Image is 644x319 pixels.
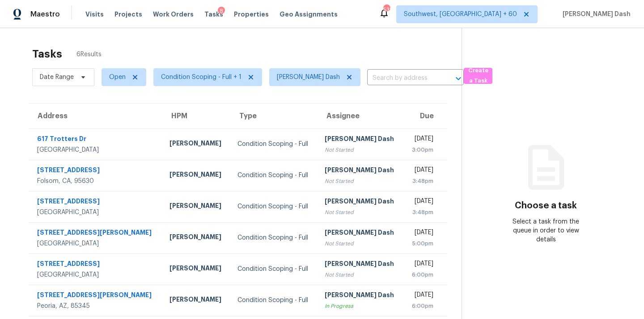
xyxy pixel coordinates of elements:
div: [STREET_ADDRESS][PERSON_NAME] [37,290,155,302]
div: [STREET_ADDRESS] [37,166,155,177]
span: [PERSON_NAME] Dash [559,10,631,19]
div: [STREET_ADDRESS][PERSON_NAME] [37,228,155,239]
div: 6:00pm [411,270,434,279]
div: 538 [383,5,390,14]
th: Due [404,104,448,128]
div: 3:00pm [411,145,434,154]
span: Date Range [40,73,74,82]
div: [STREET_ADDRESS] [37,197,155,208]
div: Select a task from the queue in order to view details [504,217,588,244]
div: [PERSON_NAME] Dash [325,166,396,177]
div: [DATE] [411,228,434,239]
div: Not Started [325,145,396,154]
button: Create a Task [464,68,492,84]
div: 8 [218,7,225,16]
div: [GEOGRAPHIC_DATA] [37,239,155,248]
th: Address [29,104,162,128]
span: Properties [234,10,269,19]
h2: Tasks [32,50,62,58]
div: 6:00pm [411,302,434,311]
div: 617 Trotters Dr [37,134,155,145]
div: Condition Scoping - Full [237,140,310,149]
span: Tasks [204,11,223,17]
div: [PERSON_NAME] Dash [325,259,396,270]
span: Work Orders [153,10,194,19]
div: [PERSON_NAME] [169,139,223,150]
div: Peoria, AZ, 85345 [37,302,155,311]
div: Condition Scoping - Full [237,265,310,273]
div: [PERSON_NAME] Dash [325,290,396,302]
th: Type [230,104,318,128]
th: HPM [162,104,230,128]
div: [GEOGRAPHIC_DATA] [37,270,155,279]
span: Visits [85,10,104,19]
span: [PERSON_NAME] Dash [277,73,340,82]
div: [PERSON_NAME] Dash [325,134,396,145]
div: Condition Scoping - Full [237,171,310,180]
th: Assignee [318,104,403,128]
div: Not Started [325,177,396,186]
span: Geo Assignments [280,10,338,19]
div: [DATE] [411,259,434,270]
div: Not Started [325,208,396,217]
input: Search by address [367,71,439,85]
span: Maestro [30,10,60,19]
div: [GEOGRAPHIC_DATA] [37,145,155,154]
div: [PERSON_NAME] [169,232,223,244]
button: Open [452,72,465,85]
div: [PERSON_NAME] [169,170,223,181]
div: Not Started [325,239,396,248]
div: 5:00pm [411,239,434,248]
div: Not Started [325,270,396,279]
div: Folsom, CA, 95630 [37,177,155,186]
div: Condition Scoping - Full [237,233,310,242]
div: [DATE] [411,290,434,302]
div: [DATE] [411,134,434,145]
span: Create a Task [468,66,488,86]
div: Condition Scoping - Full [237,296,310,305]
span: Southwest, [GEOGRAPHIC_DATA] + 60 [404,10,517,19]
span: Projects [114,10,142,19]
span: Condition Scoping - Full + 1 [161,73,241,82]
div: [PERSON_NAME] [169,264,223,275]
div: 3:48pm [411,177,434,186]
div: [GEOGRAPHIC_DATA] [37,208,155,217]
h3: Choose a task [515,201,577,210]
div: In Progress [325,302,396,311]
div: [PERSON_NAME] [169,295,223,306]
div: Condition Scoping - Full [237,202,310,211]
div: [STREET_ADDRESS] [37,259,155,270]
div: [DATE] [411,166,434,177]
div: [DATE] [411,197,434,208]
div: [PERSON_NAME] Dash [325,228,396,239]
span: 6 Results [76,50,102,59]
div: [PERSON_NAME] Dash [325,197,396,208]
div: 3:48pm [411,208,434,217]
div: [PERSON_NAME] [169,201,223,212]
span: Open [109,73,126,82]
